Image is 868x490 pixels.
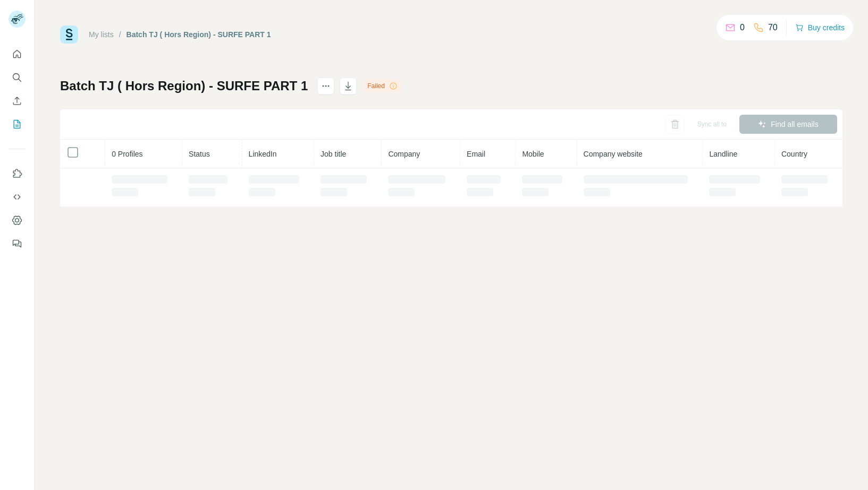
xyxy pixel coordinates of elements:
[60,25,78,44] img: Surfe Logo
[321,150,346,158] span: Job title
[317,78,334,94] button: actions
[9,45,26,64] button: Quick start
[9,68,26,87] button: Search
[467,150,485,158] span: Email
[112,150,142,158] span: 0 Profiles
[781,150,807,158] span: Country
[89,30,114,39] a: My lists
[584,150,643,158] span: Company website
[740,21,745,34] p: 0
[249,150,277,158] span: LinkedIn
[9,164,26,183] button: Use Surfe on LinkedIn
[9,91,26,110] button: Enrich CSV
[9,187,26,207] button: Use Surfe API
[9,234,26,253] button: Feedback
[522,150,544,158] span: Mobile
[9,115,26,134] button: My lists
[795,20,845,35] button: Buy credits
[364,80,401,92] div: Failed
[119,29,121,40] li: /
[127,29,271,40] div: Batch TJ ( Hors Region) - SURFE PART 1
[388,150,420,158] span: Company
[709,150,737,158] span: Landline
[60,78,308,94] h1: Batch TJ ( Hors Region) - SURFE PART 1
[768,21,778,34] p: 70
[9,211,26,230] button: Dashboard
[189,150,210,158] span: Status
